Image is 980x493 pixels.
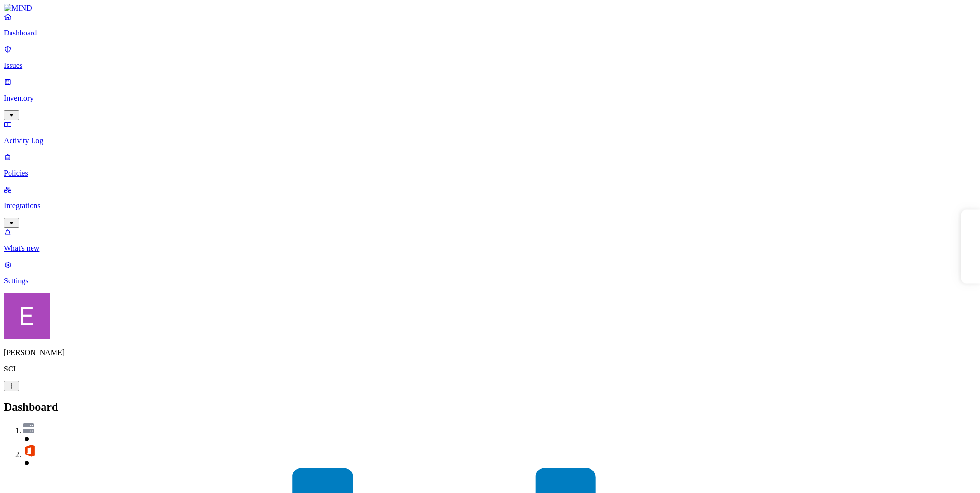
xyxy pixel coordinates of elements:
p: SCI [4,365,976,373]
p: Policies [4,169,976,178]
img: svg%3e [23,444,36,457]
a: MIND [4,4,976,12]
p: Integrations [4,202,976,210]
p: Activity Log [4,136,976,145]
img: MIND [4,4,32,12]
img: svg%3e [23,423,34,433]
p: What's new [4,244,976,253]
a: Settings [4,260,976,285]
p: Settings [4,277,976,285]
a: What's new [4,228,976,253]
a: Issues [4,45,976,70]
p: Issues [4,61,976,70]
p: Dashboard [4,29,976,37]
a: Inventory [4,78,976,119]
a: Activity Log [4,120,976,145]
a: Policies [4,153,976,178]
a: Dashboard [4,12,976,37]
p: Inventory [4,94,976,102]
img: Eran Barak [4,293,50,339]
a: Integrations [4,185,976,226]
h2: Dashboard [4,401,976,414]
p: [PERSON_NAME] [4,348,976,357]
